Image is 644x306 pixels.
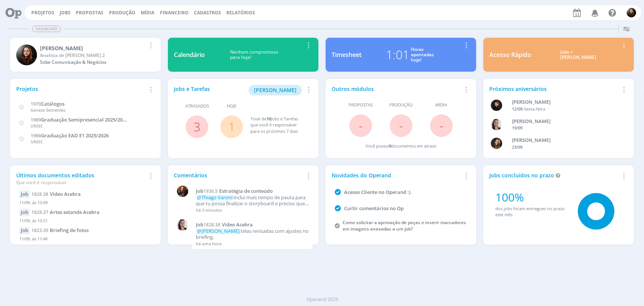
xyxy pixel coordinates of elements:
[366,143,437,149] div: Você possui documentos em atraso
[226,9,255,16] a: Relatórios
[109,9,135,16] a: Produção
[227,103,237,109] span: Hoje
[537,49,619,60] div: Jobs > [PERSON_NAME]
[343,219,466,232] a: Como solicitar a aprovação de peças e inserir marcadores em imagens anexadas a um job?
[31,227,48,234] span: 1823.39
[31,191,48,197] span: 1828.38
[41,116,128,123] span: Graduação Semipresencial 2025/2026
[203,221,220,228] span: 1828.38
[349,102,373,108] span: Propostas
[196,241,221,246] span: há uma hora
[196,195,309,206] p: inclui mais tempo de pauta para que tu possa finalizar o storyboard e preciso que tu deixe uma te...
[16,171,146,186] div: Últimos documentos editados
[332,171,461,179] div: Novidades do Operand
[491,100,502,111] img: L
[138,10,157,16] button: Mídia
[19,216,152,227] div: 11/09, às 13:21
[512,98,618,106] div: Luana da Silva de Andrade
[489,171,619,179] div: Jobs concluídos no prazo
[344,189,410,195] a: Acesso Cliente no Operand :)
[60,9,71,16] a: Jobs
[196,222,309,228] a: Job1828.38Vídeo Acebra
[19,191,30,198] div: Job
[31,123,43,129] span: UNISC
[57,10,73,16] button: Jobs
[196,228,309,240] p: telas revisadas com ajustes no briefing.
[389,143,391,149] span: 0
[31,209,100,215] a: 1828.37Artes estande Acebra
[194,118,200,135] a: 3
[205,49,303,60] div: Nenhum compromisso para hoje!
[10,38,161,72] a: E[PERSON_NAME]Analista de [PERSON_NAME] 2Sobe Comunicação & Negócios
[40,44,146,52] div: Eduarda Pereira
[512,137,618,144] div: Julia Agostine Abich
[50,227,89,234] span: Briefing de fotos
[251,116,305,135] div: Total de Jobs e Tarefas que você é responsável para os próximos 7 dias
[50,209,100,215] span: Artes estande Acebra
[16,85,146,93] div: Projetos
[194,9,221,16] span: Cadastros
[31,116,41,123] span: 1969
[512,118,618,125] div: Caroline Fagundes Pieczarka
[196,207,222,213] span: há 3 minutos
[41,132,109,139] span: Graduação EAD E1 2025/2026
[74,10,106,16] button: Propostas
[41,100,65,107] span: Catálogos
[489,85,619,93] div: Próximos aniversários
[19,227,30,234] div: Job
[386,46,409,64] div: 1:01
[399,117,403,134] span: -
[31,100,41,107] span: 1970
[185,103,209,109] span: Atrasados
[40,52,146,59] div: Analista de Atendimento Jr 2
[19,234,152,245] div: 11/09, às 11:48
[326,38,476,72] a: Timesheet1:01Horasapontadashoje!
[31,191,81,197] a: 1828.38Vídeo Acebra
[626,6,636,19] button: E
[491,138,502,149] img: J
[31,100,65,107] a: 1970Catálogos
[40,59,146,66] div: Sobe Comunicação & Negócios
[197,194,232,201] span: @Thiago Varoni
[196,188,309,194] a: Job1936.5Estratégia de conteúdo
[16,179,146,186] div: Que você é responsável
[31,9,54,16] a: Projetos
[228,118,235,135] a: 1
[411,47,434,63] div: Horas apontadas hoje!
[222,221,253,228] span: Vídeo Acebra
[158,10,191,16] button: Financeiro
[627,8,636,17] img: E
[76,9,103,16] span: Propostas
[332,50,361,59] div: Timesheet
[29,10,57,16] button: Projetos
[16,45,37,65] img: E
[31,227,89,234] a: 1823.39Briefing de fotos
[332,85,461,93] div: Outros módulos
[19,209,30,216] div: Job
[254,86,297,94] span: [PERSON_NAME]
[344,205,404,212] a: Curtir comentários no Op
[192,10,223,16] button: Cadastros
[31,132,109,139] a: 1966Graduação EAD E1 2025/2026
[495,189,567,206] div: 100%
[440,117,443,134] span: -
[141,9,154,16] a: Mídia
[435,102,447,108] span: Mídia
[31,132,41,139] span: 1966
[31,116,128,123] a: 1969Graduação Semipresencial 2025/2026
[160,9,189,16] a: Financeiro
[524,106,545,112] span: Sexta-feira
[359,117,363,134] span: -
[177,186,188,197] img: T
[19,198,152,209] div: 11/09, às 13:49
[224,10,257,16] button: Relatórios
[219,188,273,194] span: Estratégia de conteúdo
[203,188,218,194] span: 1936.5
[31,139,43,145] span: UNISC
[249,85,302,95] button: [PERSON_NAME]
[512,106,523,112] span: 12/09
[50,191,81,197] span: Vídeo Acebra
[495,206,567,218] div: dos jobs foram entregues no prazo este mês.
[512,106,618,112] div: -
[491,119,502,130] img: C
